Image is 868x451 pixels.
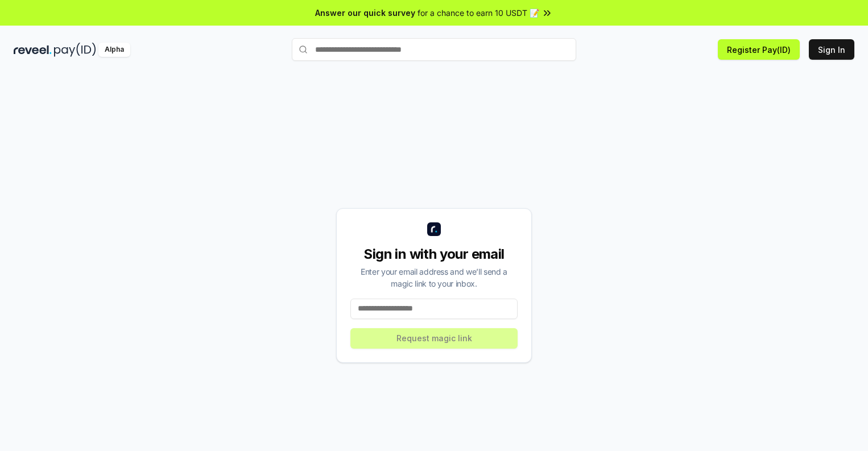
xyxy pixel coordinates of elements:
img: pay_id [54,43,96,57]
button: Sign In [809,39,854,60]
span: Answer our quick survey [315,7,415,19]
span: for a chance to earn 10 USDT 📝 [418,7,539,19]
div: Sign in with your email [350,245,518,263]
img: reveel_dark [14,43,52,57]
button: Register Pay(ID) [718,39,800,60]
img: logo_small [427,222,441,236]
div: Enter your email address and we’ll send a magic link to your inbox. [350,266,518,289]
div: Alpha [98,43,130,57]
